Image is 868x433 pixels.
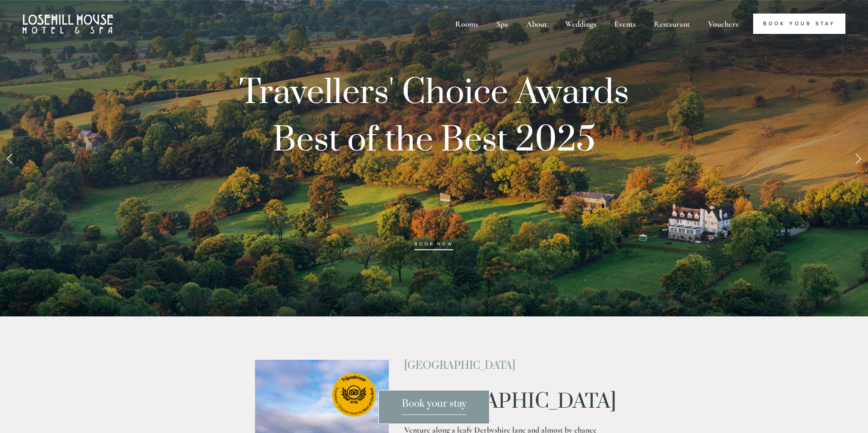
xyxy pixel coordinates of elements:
a: Next Slide [848,145,868,172]
img: Losehill House [23,14,113,33]
a: Book your stay [378,390,490,424]
a: Book Your Stay [753,14,845,34]
span: Book your stay [402,398,467,415]
h2: [GEOGRAPHIC_DATA] [404,360,613,372]
div: About [518,14,555,34]
p: Travellers' Choice Awards Best of the Best 2025 [203,69,665,259]
a: BOOK NOW [415,241,453,250]
div: Rooms [447,14,486,34]
div: Events [606,14,644,34]
div: Spa [488,14,516,34]
a: Vouchers [700,14,746,34]
div: Weddings [557,14,604,34]
div: Restaurant [646,14,698,34]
